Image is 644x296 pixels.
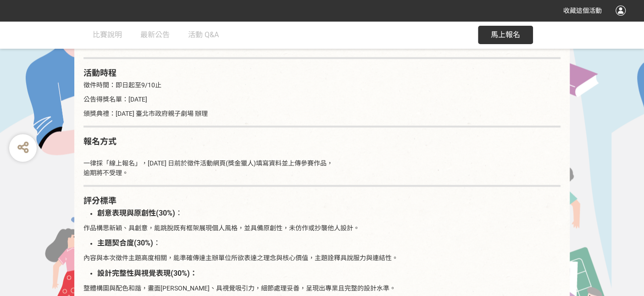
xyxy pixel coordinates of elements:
[97,209,175,217] strong: 創意表現與原創性(30%)
[188,30,219,39] span: 活動 Q&A
[140,21,170,49] a: 最新公告
[83,109,561,119] p: 頒獎典禮：[DATE] 臺北市政府親子劇場 辦理
[93,30,122,39] span: 比賽說明
[83,137,117,146] strong: 報名方式
[83,95,561,104] p: 公告得獎名單：[DATE]
[93,21,122,49] a: 比賽說明
[563,7,602,14] span: 收藏這個活動
[83,283,561,293] p: 整體構圖與配色和諧，畫面[PERSON_NAME]、具視覺吸引力，細節處理妥善，呈現出專業且完整的設計水準。
[478,26,533,44] button: 馬上報名
[83,253,561,263] p: 內容與本次徵件主題高度相關，能準確傳達主辦單位所欲表達之理念與核心價值，主題詮釋具說服力與連結性。
[97,268,197,277] strong: 設計完整性與視覺表現(30%)：
[83,68,117,78] strong: 活動時程
[97,209,183,217] span: ：
[97,239,161,247] span: ：
[83,149,561,178] p: 一律採「線上報名」，[DATE] 日前於徵件活動網頁(獎金獵人)填寫資料並上傳參賽作品， 逾期將不受理。
[97,239,153,247] strong: 主題契合度(30%)
[188,21,219,49] a: 活動 Q&A
[491,30,520,39] span: 馬上報名
[83,80,561,90] p: 徵件時間：即日起至9/10止
[140,30,170,39] span: 最新公告
[83,196,117,205] strong: 評分標準
[83,223,561,233] p: 作品構思新穎、具創意，能跳脫既有框架展現個人風格，並具備原創性，未仿作或抄襲他人設計。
